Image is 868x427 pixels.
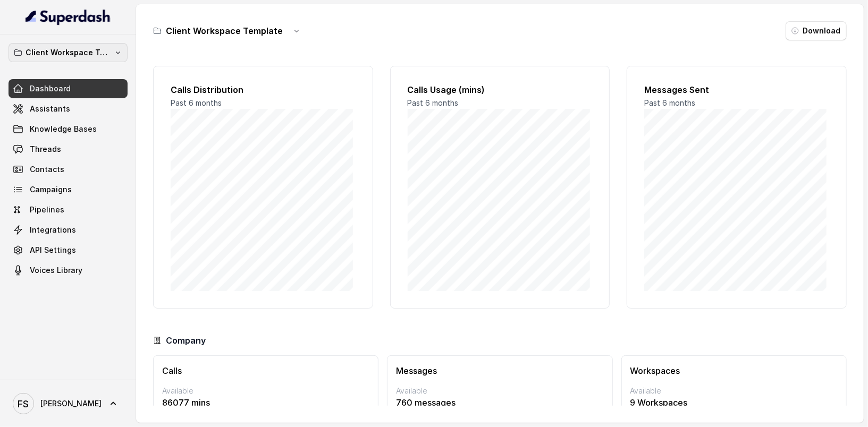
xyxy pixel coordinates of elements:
[30,164,64,175] span: Contacts
[408,83,593,96] h2: Calls Usage (mins)
[166,334,206,347] h3: Company
[30,104,70,114] span: Assistants
[162,386,369,396] p: Available
[9,160,128,179] a: Contacts
[171,98,222,107] span: Past 6 months
[166,24,283,37] h3: Client Workspace Template
[630,396,838,409] p: 9 Workspaces
[9,99,128,118] a: Assistants
[9,43,128,62] button: Client Workspace Template
[9,241,128,260] a: API Settings
[18,398,29,409] text: FS
[26,8,111,25] img: light.svg
[162,364,369,377] h3: Calls
[162,396,369,409] p: 86077 mins
[396,364,603,377] h3: Messages
[630,364,838,377] h3: Workspaces
[396,396,603,409] p: 760 messages
[30,204,64,215] span: Pipelines
[30,265,82,276] span: Voices Library
[9,200,128,219] a: Pipelines
[644,83,829,96] h2: Messages Sent
[396,386,603,396] p: Available
[30,124,97,134] span: Knowledge Bases
[30,184,72,195] span: Campaigns
[30,144,61,155] span: Threads
[9,180,128,199] a: Campaigns
[408,98,459,107] span: Past 6 months
[9,261,128,280] a: Voices Library
[9,140,128,159] a: Threads
[171,83,356,96] h2: Calls Distribution
[9,220,128,240] a: Integrations
[9,119,128,139] a: Knowledge Bases
[644,98,695,107] span: Past 6 months
[630,386,838,396] p: Available
[786,21,847,40] button: Download
[40,398,102,409] span: [PERSON_NAME]
[26,46,111,59] p: Client Workspace Template
[30,245,76,255] span: API Settings
[30,225,76,235] span: Integrations
[9,389,128,419] a: [PERSON_NAME]
[30,83,71,94] span: Dashboard
[9,79,128,98] a: Dashboard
